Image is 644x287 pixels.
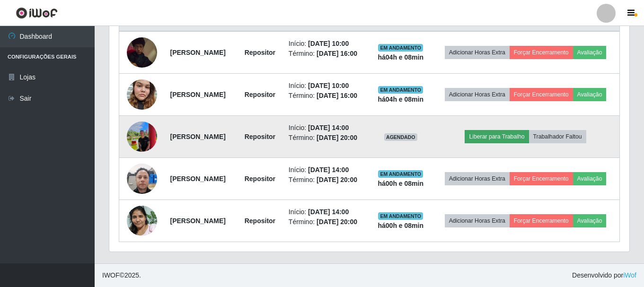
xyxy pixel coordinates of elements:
time: [DATE] 16:00 [317,50,357,57]
strong: [PERSON_NAME] [170,49,225,56]
span: IWOF [102,271,120,279]
strong: Repositor [245,217,275,225]
span: EM ANDAMENTO [378,86,423,94]
span: © 2025 . [102,270,141,280]
strong: Repositor [245,91,275,98]
span: EM ANDAMENTO [378,44,423,52]
li: Término: [289,91,364,101]
button: Adicionar Horas Extra [445,172,510,185]
button: Liberar para Trabalho [465,130,529,143]
li: Início: [289,207,364,217]
button: Avaliação [573,46,607,59]
strong: há 00 h e 08 min [378,180,423,187]
li: Término: [289,49,364,59]
time: [DATE] 20:00 [317,134,357,141]
strong: há 00 h e 08 min [378,222,423,229]
img: 1756721929022.jpeg [127,200,157,241]
strong: [PERSON_NAME] [170,217,225,225]
strong: [PERSON_NAME] [170,91,225,98]
span: AGENDADO [384,133,417,141]
button: Forçar Encerramento [510,88,573,101]
strong: [PERSON_NAME] [170,175,225,183]
img: 1751250700019.jpeg [127,116,157,157]
span: Desenvolvido por [572,270,636,280]
strong: Repositor [245,175,275,183]
a: iWof [623,271,636,279]
button: Avaliação [573,214,607,227]
span: EM ANDAMENTO [378,170,423,178]
img: 1756647806574.jpeg [127,158,157,199]
strong: Repositor [245,133,275,140]
button: Forçar Encerramento [510,172,573,185]
li: Início: [289,123,364,133]
li: Término: [289,217,364,227]
button: Adicionar Horas Extra [445,214,510,227]
strong: há 04 h e 08 min [378,96,423,103]
img: 1756311353314.jpeg [127,74,157,114]
li: Início: [289,39,364,49]
li: Término: [289,175,364,185]
time: [DATE] 14:00 [308,124,349,131]
img: 1747856587825.jpeg [127,34,157,71]
button: Forçar Encerramento [510,214,573,227]
li: Início: [289,81,364,91]
button: Adicionar Horas Extra [445,88,510,101]
time: [DATE] 14:00 [308,208,349,216]
time: [DATE] 14:00 [308,166,349,174]
img: CoreUI Logo [16,7,58,19]
button: Avaliação [573,172,607,185]
time: [DATE] 10:00 [308,40,349,47]
button: Forçar Encerramento [510,46,573,59]
strong: Repositor [245,49,275,56]
time: [DATE] 20:00 [317,176,357,183]
time: [DATE] 10:00 [308,82,349,89]
button: Trabalhador Faltou [529,130,586,143]
time: [DATE] 16:00 [317,92,357,99]
li: Início: [289,165,364,175]
strong: [PERSON_NAME] [170,133,225,140]
li: Término: [289,133,364,143]
time: [DATE] 20:00 [317,218,357,226]
button: Avaliação [573,88,607,101]
button: Adicionar Horas Extra [445,46,510,59]
strong: há 04 h e 08 min [378,53,423,61]
span: EM ANDAMENTO [378,212,423,220]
